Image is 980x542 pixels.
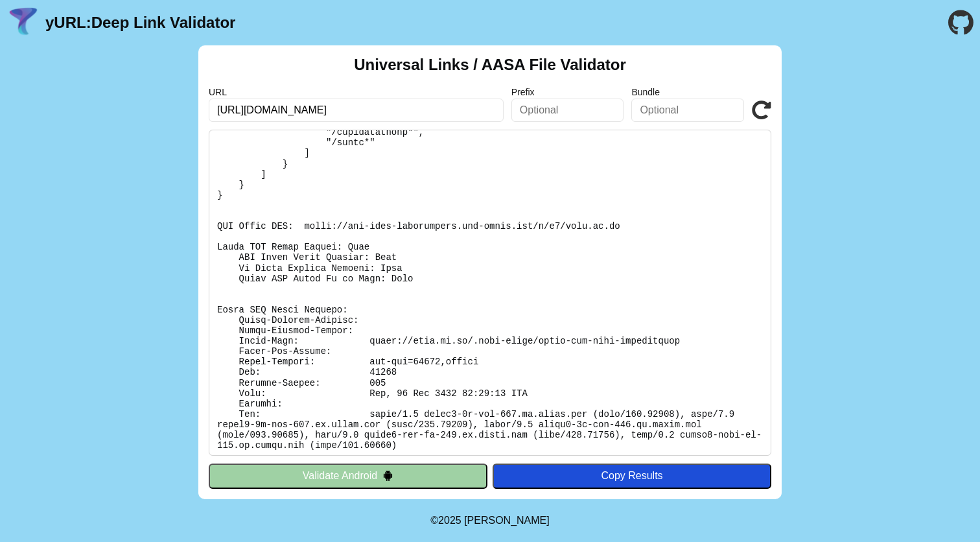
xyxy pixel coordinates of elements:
[464,515,550,526] a: Michael Ibragimchayev's Personal Site
[438,515,461,526] span: 2025
[493,464,771,488] button: Copy Results
[382,470,393,481] img: droidIcon.svg
[209,99,504,122] input: Required
[511,87,624,97] label: Prefix
[631,99,744,122] input: Optional
[354,56,626,74] h2: Universal Links / AASA File Validator
[511,99,624,122] input: Optional
[631,87,744,97] label: Bundle
[430,499,549,542] footer: ©
[45,14,235,32] a: yURL:Deep Link Validator
[209,464,487,488] button: Validate Android
[209,130,771,456] pre: Lorem ipsu do: sitam://cons.ad.el/.sedd-eiusm/tempo-inc-utla-etdoloremag Al Enimadmi: Veni Quisno...
[499,470,765,482] div: Copy Results
[6,6,40,40] img: yURL Logo
[209,87,504,97] label: URL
